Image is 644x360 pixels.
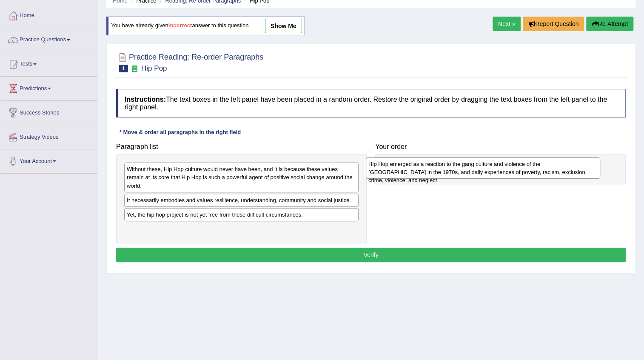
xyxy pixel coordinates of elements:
[116,51,263,72] h2: Practice Reading: Re-order Paragraphs
[106,17,305,35] div: You have already given answer to this question
[0,149,97,171] a: Your Account
[0,4,97,25] a: Home
[168,23,192,29] b: incorrect
[116,248,626,262] button: Verify
[124,208,359,221] div: Yet, the hip hop project is not yet free from these difficult circumstances.
[586,17,633,31] button: Re-Attempt
[116,143,367,151] h4: Paragraph list
[141,64,167,72] small: Hip Pop
[0,52,97,74] a: Tests
[265,19,302,33] a: show me
[366,157,600,179] div: Hip Hop emerged as a reaction to the gang culture and violence of the [GEOGRAPHIC_DATA] in the 19...
[493,17,521,31] a: Next »
[116,128,244,136] div: * Move & order all paragraphs in the right field
[375,143,626,151] h4: Your order
[125,96,166,103] b: Instructions:
[130,65,139,73] small: Exam occurring question
[0,101,97,122] a: Success Stories
[523,17,584,31] button: Report Question
[0,28,97,49] a: Practice Questions
[124,194,359,207] div: It necessarily embodies and values resilience, understanding, community and social justice.
[119,65,128,72] span: 1
[0,125,97,146] a: Strategy Videos
[124,163,359,192] div: Without these, Hip Hop culture would never have been, and it is because these values remain at it...
[116,89,626,117] h4: The text boxes in the left panel have been placed in a random order. Restore the original order b...
[0,77,97,98] a: Predictions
